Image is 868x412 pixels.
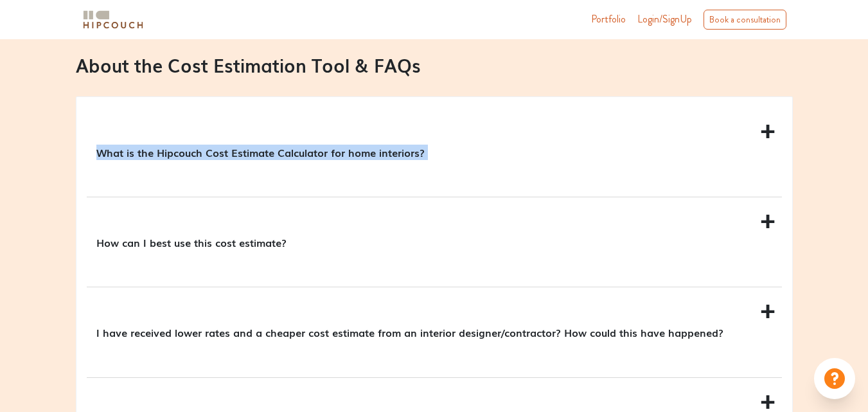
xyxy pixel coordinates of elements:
[704,10,786,30] div: Book a consultation
[76,54,793,76] h3: About the Cost Estimation Tool & FAQs
[637,12,692,26] span: Login/SignUp
[81,8,145,31] img: logo-horizontal.svg
[96,235,767,250] p: How can I best use this cost estimate?
[96,145,767,160] p: What is the Hipcouch Cost Estimate Calculator for home interiors?
[591,12,626,27] a: Portfolio
[96,325,767,340] p: I have received lower rates and a cheaper cost estimate from an interior designer/contractor? How...
[81,5,145,34] span: logo-horizontal.svg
